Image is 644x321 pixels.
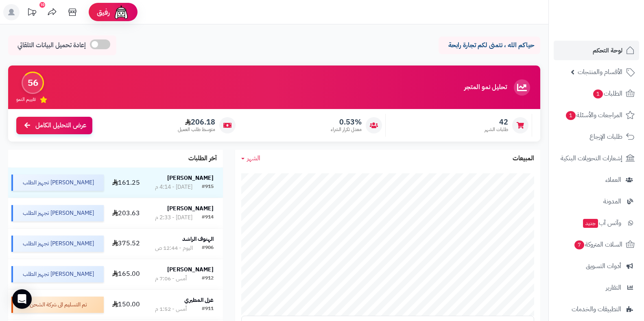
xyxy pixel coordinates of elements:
a: عرض التحليل الكامل [16,117,92,134]
div: #911 [202,305,214,313]
span: 0.53% [331,118,362,127]
strong: [PERSON_NAME] [167,204,214,213]
span: الشهر [247,153,260,163]
span: رفيق [97,7,110,17]
span: 1 [566,111,576,120]
div: 10 [39,2,45,8]
a: المدونة [554,192,639,211]
a: أدوات التسويق [554,256,639,276]
div: #912 [202,275,214,283]
span: إعادة تحميل البيانات التلقائي [17,41,86,50]
span: العملاء [605,174,621,186]
span: السلات المتروكة [574,239,622,250]
td: 203.63 [107,198,146,228]
span: طلبات الشهر [485,126,508,133]
span: الأقسام والمنتجات [578,66,622,78]
span: طلبات الإرجاع [589,131,622,142]
div: [PERSON_NAME] تجهيز الطلب [11,236,104,252]
td: 375.52 [107,229,146,259]
span: 42 [485,118,508,127]
div: [PERSON_NAME] تجهيز الطلب [11,266,104,282]
td: 165.00 [107,259,146,289]
span: عرض التحليل الكامل [35,121,86,130]
td: 150.00 [107,290,146,320]
span: معدل تكرار الشراء [331,126,362,133]
div: #914 [202,214,214,222]
div: Open Intercom Messenger [12,289,32,309]
a: طلبات الإرجاع [554,127,639,146]
span: 206.18 [178,118,215,127]
h3: المبيعات [513,155,534,162]
a: لوحة التحكم [554,41,639,60]
div: أمس - 1:52 م [155,305,187,313]
img: ai-face.png [113,4,129,20]
td: 161.25 [107,168,146,198]
span: 1 [593,90,603,98]
a: إشعارات التحويلات البنكية [554,148,639,168]
span: إشعارات التحويلات البنكية [561,153,622,164]
span: التطبيقات والخدمات [572,304,621,315]
div: [DATE] - 2:33 م [155,214,192,222]
a: تحديثات المنصة [22,4,42,22]
a: الطلبات1 [554,84,639,103]
a: العملاء [554,170,639,190]
span: المراجعات والأسئلة [565,109,622,121]
div: اليوم - 12:44 ص [155,244,193,252]
div: [DATE] - 4:14 م [155,183,192,191]
a: المراجعات والأسئلة1 [554,105,639,125]
span: جديد [583,219,598,228]
span: الطلبات [592,88,622,99]
div: [PERSON_NAME] تجهيز الطلب [11,175,104,191]
h3: تحليل نمو المتجر [464,84,507,91]
span: التقارير [606,282,621,293]
span: 7 [574,240,584,249]
div: #915 [202,183,214,191]
h3: آخر الطلبات [188,155,217,162]
span: وآتس آب [582,217,621,229]
div: #906 [202,244,214,252]
a: التقارير [554,278,639,297]
a: الشهر [241,154,260,163]
a: السلات المتروكة7 [554,235,639,254]
span: متوسط طلب العميل [178,126,215,133]
a: وآتس آبجديد [554,213,639,233]
div: تم التسليم الى شركة الشحن [11,297,104,313]
strong: [PERSON_NAME] [167,174,214,182]
strong: [PERSON_NAME] [167,265,214,274]
span: لوحة التحكم [593,45,622,56]
div: [PERSON_NAME] تجهيز الطلب [11,205,104,221]
strong: غزل المطيري [184,296,214,304]
div: أمس - 7:06 م [155,275,187,283]
span: أدوات التسويق [586,260,621,272]
span: المدونة [603,196,621,207]
a: التطبيقات والخدمات [554,299,639,319]
strong: الهنوف الراشد [182,235,214,243]
p: حياكم الله ، نتمنى لكم تجارة رابحة [445,41,534,50]
span: تقييم النمو [16,96,36,103]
